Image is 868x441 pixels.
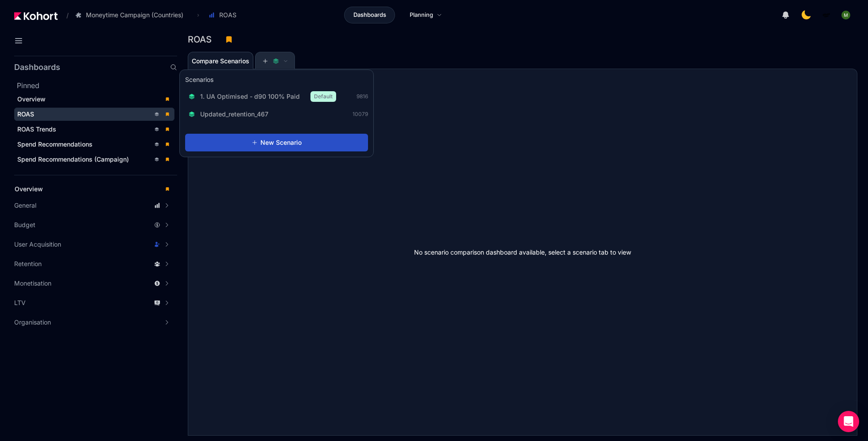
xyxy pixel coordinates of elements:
[310,91,336,102] span: Default
[185,107,277,121] button: Updated_retention_467
[17,110,34,118] span: ROAS
[260,138,302,147] span: New Scenario
[822,11,831,19] img: logo_MoneyTimeLogo_1_20250619094856634230.png
[195,12,201,19] span: ›
[14,279,51,288] span: Monetisation
[70,8,193,23] button: Moneytime Campaign (Countries)
[344,7,395,23] a: Dashboards
[12,182,174,196] a: Overview
[17,95,46,103] span: Overview
[14,153,174,166] a: Spend Recommendations (Campaign)
[200,110,268,119] span: Updated_retention_467
[14,123,174,136] a: ROAS Trends
[14,201,36,210] span: General
[14,63,60,71] h2: Dashboards
[59,11,69,20] span: /
[185,75,213,86] h3: Scenarios
[17,155,129,163] span: Spend Recommendations (Campaign)
[17,140,93,148] span: Spend Recommendations
[14,298,26,307] span: LTV
[204,8,246,23] button: ROAS
[353,11,386,19] span: Dashboards
[14,93,174,106] a: Overview
[14,108,174,121] a: ROAS
[188,35,217,44] h3: ROAS
[14,138,174,151] a: Spend Recommendations
[15,185,43,193] span: Overview
[185,89,340,104] button: 1. UA Optimised - d90 100% PaidDefault
[14,318,51,327] span: Organisation
[400,7,451,23] a: Planning
[188,69,857,435] div: No scenario comparison dashboard available, select a scenario tab to view
[17,80,177,91] h2: Pinned
[14,12,58,20] img: Kohort logo
[14,220,35,229] span: Budget
[838,411,859,432] div: Open Intercom Messenger
[185,134,368,151] button: New Scenario
[410,11,433,19] span: Planning
[353,111,368,118] span: 10079
[356,93,368,100] span: 9816
[14,240,61,249] span: User Acquisition
[86,11,183,19] span: Moneytime Campaign (Countries)
[219,11,236,19] span: ROAS
[200,92,300,101] span: 1. UA Optimised - d90 100% Paid
[14,259,42,268] span: Retention
[192,58,249,64] span: Compare Scenarios
[17,125,56,133] span: ROAS Trends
